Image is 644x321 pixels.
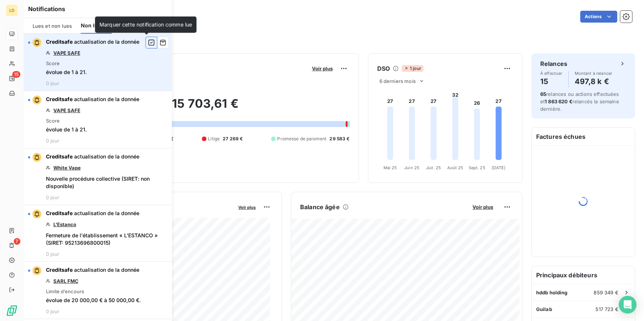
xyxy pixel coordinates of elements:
[46,60,60,66] span: Score
[74,267,139,273] span: actualisation de la donnée
[312,66,333,71] span: Voir plus
[329,136,349,142] span: 29 583 €
[53,278,79,284] a: SARL FMC
[575,76,613,87] h4: 497,8 k €
[46,194,59,200] span: 0 jour
[619,296,637,314] div: Open Intercom Messenger
[470,204,495,210] button: Voir plus
[28,4,167,13] h6: Notifications
[24,262,172,319] button: Creditsafe actualisation de la donnéeSARL FMCLimite d’encoursévolue de 20 000,00 € à 50 000,00 €....
[491,165,505,170] tspan: [DATE]
[596,306,618,312] span: 517 723 €
[468,165,485,170] tspan: Sept. 25
[46,138,59,144] span: 0 jour
[402,65,424,72] span: 1 jour
[540,59,567,68] h6: Relances
[46,39,73,45] span: Creditsafe
[46,297,141,304] span: évolue de 20 000,00 € à 50 000,00 €.
[53,221,76,227] a: L'Estanco
[404,165,419,170] tspan: Juin 25
[540,76,562,87] h4: 15
[310,65,335,72] button: Voir plus
[6,305,18,317] img: Logo LeanPay
[536,306,552,312] span: Guilab
[53,165,81,171] a: White Vape
[74,96,139,102] span: actualisation de la donnée
[300,203,340,211] h6: Balance âgée
[580,11,617,23] button: Actions
[46,267,73,273] span: Creditsafe
[46,126,87,133] span: évolue de 1 à 21.
[46,175,167,190] span: Nouvelle procédure collective (SIRET: non disponible)
[46,96,73,102] span: Creditsafe
[447,165,463,170] tspan: Août 25
[532,266,635,284] h6: Principaux débiteurs
[277,136,326,142] span: Promesse de paiement
[540,71,562,76] span: À effectuer
[53,50,80,56] a: VAPE SAFE
[238,205,256,210] span: Voir plus
[24,91,172,148] button: Creditsafe actualisation de la donnéeVAPE SAFEScoreévolue de 1 à 21.0 jour
[74,210,139,216] span: actualisation de la donnée
[24,205,172,262] button: Creditsafe actualisation de la donnéeL'EstancoFermeture de l'établissement « L'ESTANCO » (SIRET: ...
[426,165,441,170] tspan: Juil. 25
[74,39,139,45] span: actualisation de la donnée
[377,64,390,73] h6: DSO
[12,71,20,78] span: 15
[472,204,493,210] span: Voir plus
[81,22,104,29] span: Non lues
[74,153,139,160] span: actualisation de la donnée
[545,98,572,104] span: 1 863 620 €
[536,290,568,295] span: hddb holding
[46,210,73,216] span: Creditsafe
[236,204,258,210] button: Voir plus
[379,78,416,84] span: 6 derniers mois
[223,136,243,142] span: 27 269 €
[383,165,397,170] tspan: Mai 25
[540,91,546,97] span: 65
[575,71,613,76] span: Montant à relancer
[540,91,619,112] span: relances ou actions effectuées et relancés la semaine dernière.
[46,153,73,160] span: Creditsafe
[46,308,59,314] span: 0 jour
[532,128,635,146] h6: Factures échues
[46,288,84,294] span: Limite d’encours
[46,80,59,86] span: 0 jour
[53,107,80,113] a: VAPE SAFE
[46,251,59,257] span: 0 jour
[42,96,350,118] h2: 4 415 703,61 €
[33,23,72,29] span: Lues et non lues
[6,4,18,16] div: LD
[24,148,172,205] button: Creditsafe actualisation de la donnéeWhite VapeNouvelle procédure collective (SIRET: non disponib...
[46,68,87,76] span: évolue de 1 à 21.
[208,136,220,142] span: Litige
[46,232,167,247] span: Fermeture de l'établissement « L'ESTANCO » (SIRET: 95213696800015)
[24,34,172,91] button: Creditsafe actualisation de la donnéeVAPE SAFEScoreévolue de 1 à 21.0 jour
[99,21,192,28] span: Marquer cette notification comme lue
[594,290,618,295] span: 859 349 €
[46,118,60,124] span: Score
[14,238,20,245] span: 7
